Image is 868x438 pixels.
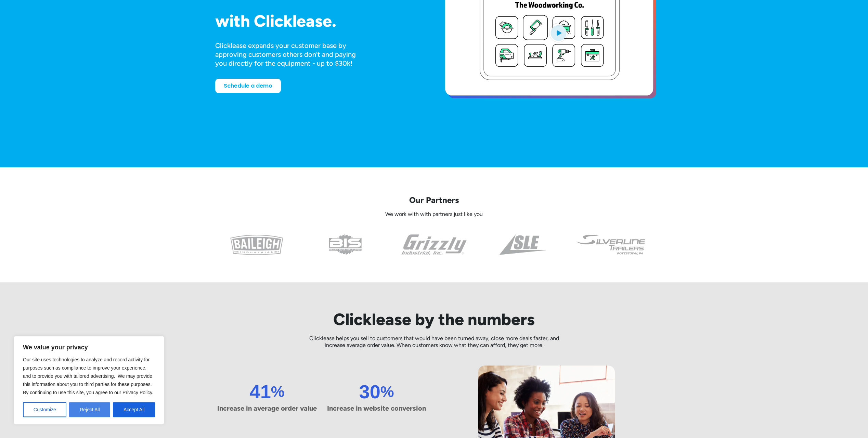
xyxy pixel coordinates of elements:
[549,23,568,42] img: Blue play button logo on a light blue circular background
[215,79,281,93] a: Schedule a demo
[23,343,155,351] p: We value your privacy
[576,234,646,255] img: undefined
[113,402,155,417] button: Accept All
[215,211,653,218] p: We work with with partners just like you
[215,41,368,68] div: Clicklease expands your customer base by approving customers others don’t and paying you directly...
[215,12,423,30] h1: with Clicklease.
[359,383,380,400] h3: 30
[271,383,285,400] h3: %
[380,383,394,400] h3: %
[303,335,566,349] p: Clicklease helps you sell to customers that would have been turned away, close more deals faster,...
[215,404,319,413] p: Increase in average order value
[69,402,110,417] button: Reject All
[23,402,66,417] button: Customize
[14,336,164,424] div: We value your privacy
[325,404,429,413] p: Increase in website conversion
[329,234,362,255] img: the logo for beaver industrial supply
[303,310,566,330] h2: Clicklease by the numbers
[215,195,653,205] p: Our Partners
[401,234,467,255] img: the grizzly industrial inc logo
[249,383,271,400] h3: 41
[230,234,283,255] img: baileigh logo
[499,234,546,255] img: a black and white photo of the side of a triangle
[23,357,153,395] span: Our site uses technologies to analyze and record activity for purposes such as compliance to impr...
